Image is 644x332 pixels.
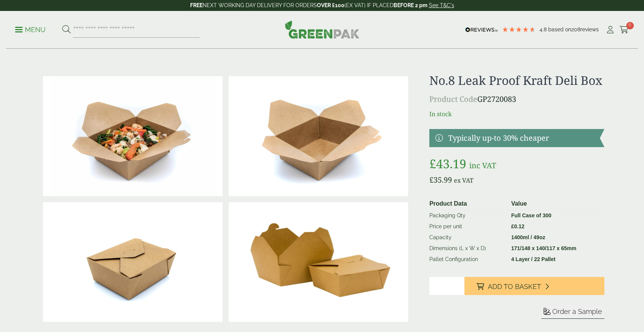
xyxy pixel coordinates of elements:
[15,25,46,34] p: Menu
[429,94,604,105] p: GP2720083
[429,73,604,88] h1: No.8 Leak Proof Kraft Deli Box
[548,26,571,32] span: Based on
[541,307,604,319] button: Order a Sample
[511,212,552,218] strong: Full Case of 300
[511,234,545,240] strong: 1400ml / 49oz
[619,24,629,35] a: 6
[429,94,477,104] span: Product Code
[511,245,576,251] strong: 171/148 x 140/117 x 65mm
[317,2,344,8] strong: OVER £100
[488,283,541,291] span: Add to Basket
[426,221,508,232] td: Price per unit
[464,277,604,295] button: Add to Basket
[229,202,408,322] img: No.8 Leak Proof Kraft Deli Box Full Case Of 0
[429,109,604,118] p: In stock
[429,155,466,172] bdi: 43.19
[429,175,433,185] span: £
[426,243,508,254] td: Dimensions (L x W x D)
[502,26,536,33] div: 4.79 Stars
[619,26,629,34] i: Cart
[469,160,496,171] span: inc VAT
[426,254,508,265] td: Pallet Configuration
[426,232,508,243] td: Capacity
[43,76,223,196] img: No 8 Deli Box With Prawn Chicken Stir Fry
[429,155,436,172] span: £
[580,26,599,32] span: reviews
[426,210,508,221] td: Packaging Qty
[511,223,524,229] bdi: 0.12
[511,256,556,262] strong: 4 Layer / 22 Pallet
[552,307,602,315] span: Order a Sample
[606,26,615,34] i: My Account
[465,27,498,32] img: REVIEWS.io
[454,176,473,184] span: ex VAT
[508,198,601,210] th: Value
[511,223,514,229] span: £
[626,22,634,29] span: 6
[426,198,508,210] th: Product Data
[229,76,408,196] img: Deli Box No8 Open
[285,20,360,38] img: GreenPak Supplies
[43,202,223,322] img: Deli Box No8 Closed
[190,2,203,8] strong: FREE
[539,26,548,32] span: 4.8
[429,2,454,8] a: See T&C's
[15,25,46,33] a: Menu
[571,26,580,32] span: 208
[429,175,452,185] bdi: 35.99
[393,2,427,8] strong: BEFORE 2 pm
